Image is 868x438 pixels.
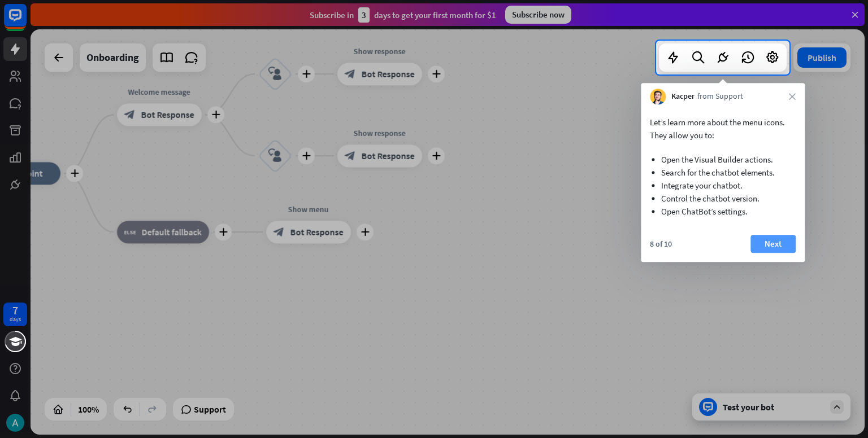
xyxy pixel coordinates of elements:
div: 8 of 10 [650,239,672,249]
li: Integrate your chatbot. [661,179,784,192]
li: Control the chatbot version. [661,192,784,205]
li: Search for the chatbot elements. [661,166,784,179]
span: from Support [697,91,743,102]
li: Open the Visual Builder actions. [661,153,784,166]
span: Kacper [671,91,695,102]
button: Open LiveChat chat widget [9,5,43,38]
li: Open ChatBot’s settings. [661,205,784,218]
i: close [789,93,796,100]
p: Let’s learn more about the menu icons. They allow you to: [650,116,796,142]
button: Next [750,235,796,253]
